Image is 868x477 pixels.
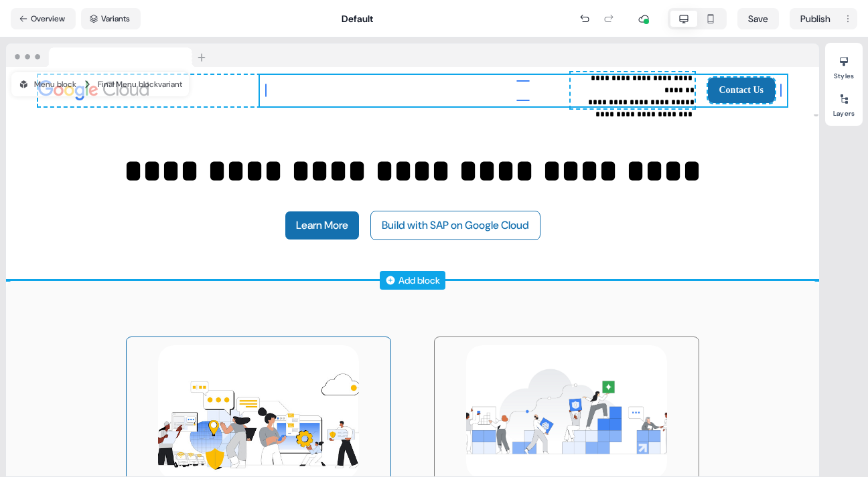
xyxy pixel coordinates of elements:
[11,8,76,29] button: Overview
[790,8,839,29] button: Publish
[285,211,540,240] div: Learn MoreBuild with SAP on Google Cloud
[708,78,776,103] button: Contact Us
[825,51,863,80] button: Styles
[399,274,440,287] div: Add block
[342,12,373,25] div: Default
[370,211,540,240] button: Build with SAP on Google Cloud
[6,43,212,68] img: Browser topbar
[285,211,360,240] button: Learn More
[98,78,182,91] div: Final Menu block variant
[81,8,141,29] button: Variants
[825,88,863,118] button: Layers
[18,78,76,91] div: Menu block
[737,8,779,29] button: Save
